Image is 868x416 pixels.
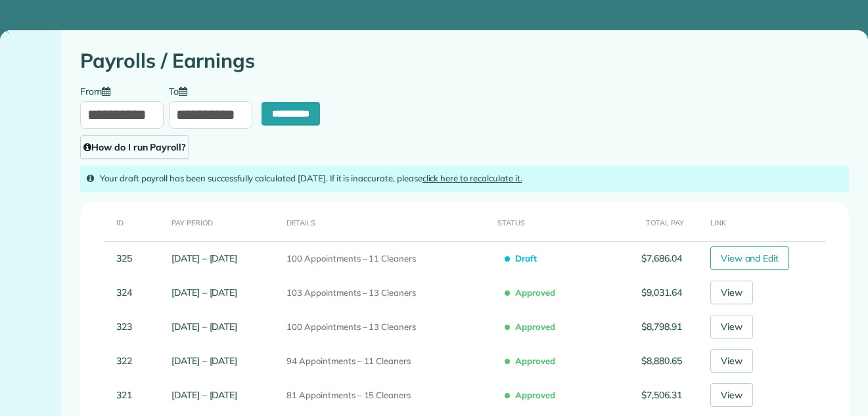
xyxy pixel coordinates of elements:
[710,315,753,338] a: View
[687,202,849,242] th: Link
[710,349,753,373] a: View
[603,378,687,412] td: $7,506.31
[80,378,166,412] td: 321
[281,310,492,344] td: 100 Appointments – 13 Cleaners
[80,344,166,378] td: 322
[80,275,166,310] td: 324
[603,202,687,242] th: Total Pay
[710,281,753,304] a: View
[507,281,560,304] span: Approved
[507,315,560,338] span: Approved
[80,310,166,344] td: 323
[171,321,237,333] a: [DATE] – [DATE]
[171,252,237,264] a: [DATE] – [DATE]
[603,344,687,378] td: $8,880.65
[80,202,166,242] th: ID
[603,310,687,344] td: $8,798.91
[281,344,492,378] td: 94 Appointments – 11 Cleaners
[80,135,189,159] a: How do I run Payroll?
[710,246,790,270] a: View and Edit
[507,384,560,406] span: Approved
[166,202,281,242] th: Pay Period
[171,287,237,298] a: [DATE] – [DATE]
[281,275,492,310] td: 103 Appointments – 13 Cleaners
[80,85,117,96] label: From
[169,85,194,96] label: To
[603,275,687,310] td: $9,031.64
[171,389,237,401] a: [DATE] – [DATE]
[171,355,237,367] a: [DATE] – [DATE]
[281,202,492,242] th: Details
[507,350,560,372] span: Approved
[603,241,687,275] td: $7,686.04
[507,247,542,269] span: Draft
[80,166,849,192] div: Your draft payroll has been successfully calculated [DATE]. If it is inaccurate, please
[281,241,492,275] td: 100 Appointments – 11 Cleaners
[80,241,166,275] td: 325
[80,50,849,72] h1: Payrolls / Earnings
[492,202,603,242] th: Status
[423,173,522,183] a: click here to recalculate it.
[281,378,492,412] td: 81 Appointments – 15 Cleaners
[710,383,753,407] a: View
